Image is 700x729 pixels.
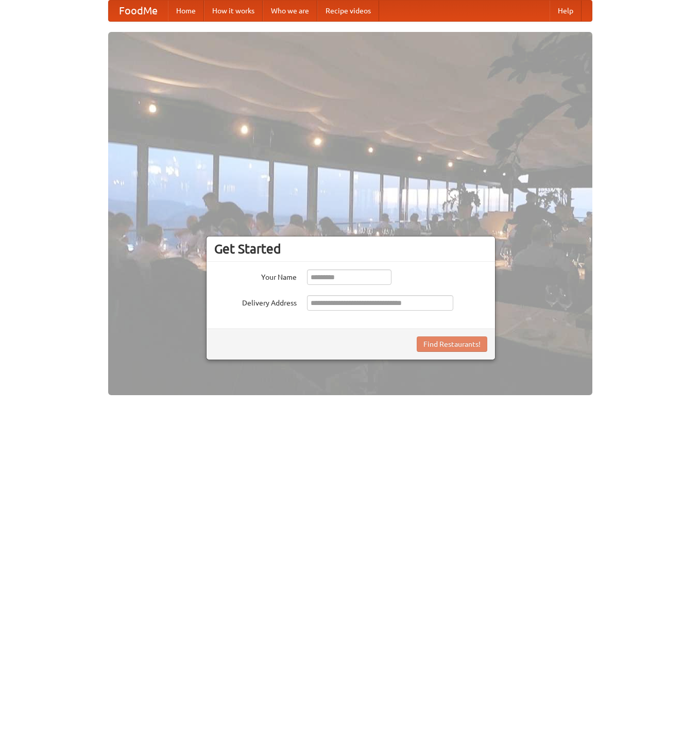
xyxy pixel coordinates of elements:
[417,336,487,352] button: Find Restaurants!
[263,1,317,21] a: Who we are
[317,1,379,21] a: Recipe videos
[214,295,297,308] label: Delivery Address
[214,269,297,282] label: Your Name
[550,1,582,21] a: Help
[109,1,168,21] a: FoodMe
[204,1,263,21] a: How it works
[214,241,487,257] h3: Get Started
[168,1,204,21] a: Home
